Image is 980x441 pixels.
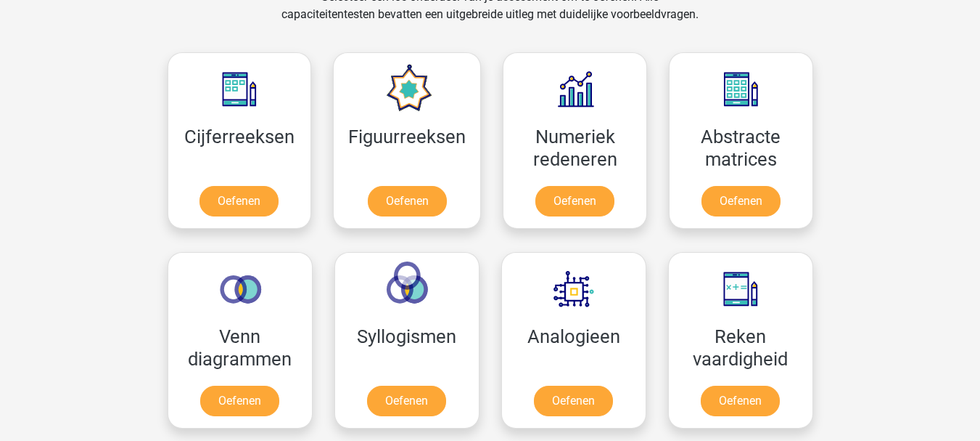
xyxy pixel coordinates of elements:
[368,186,447,217] a: Oefenen
[200,386,279,416] a: Oefenen
[367,386,446,416] a: Oefenen
[701,186,781,217] a: Oefenen
[199,186,279,217] a: Oefenen
[701,386,780,416] a: Oefenen
[534,386,613,416] a: Oefenen
[535,186,614,217] a: Oefenen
